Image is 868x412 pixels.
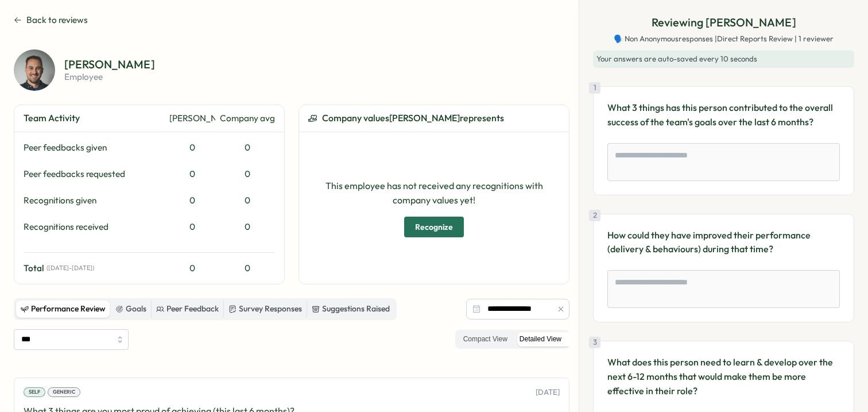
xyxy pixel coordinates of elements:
div: 0 [169,168,215,180]
p: What does this person need to learn & develop over the next 6-12 months that would make them be m... [607,355,840,398]
div: Goals [115,303,146,315]
div: Generic [48,387,80,398]
div: Recognitions given [24,194,165,207]
p: [DATE] [536,387,560,398]
div: Company avg [220,112,275,125]
label: Compact View [458,332,513,346]
div: [PERSON_NAME] [169,112,215,125]
span: Total [24,262,44,275]
span: Back to reviews [26,14,88,26]
div: 2 [589,210,600,221]
div: 3 [589,337,600,348]
img: Jamie Batabyal [14,49,55,91]
div: 0 [169,141,215,154]
div: Self [24,387,45,398]
span: Recognize [415,217,453,237]
div: 0 [220,168,275,180]
div: Performance Review [21,303,106,315]
p: employee [64,72,155,81]
div: 0 [220,262,275,275]
div: Peer feedbacks requested [24,168,165,180]
div: 0 [169,221,215,233]
span: Company values [PERSON_NAME] represents [322,111,504,125]
div: 0 [169,194,215,207]
span: ( [DATE] - [DATE] ) [46,264,94,272]
div: 0 [220,221,275,233]
div: Survey Responses [228,303,302,315]
p: [PERSON_NAME] [64,59,155,70]
div: Suggestions Raised [312,303,390,315]
div: Team Activity [24,111,165,125]
p: What 3 things has this person contributed to the overall success of the team's goals over the las... [607,101,840,129]
div: 0 [220,194,275,207]
div: Recognitions received [24,221,165,233]
p: This employee has not received any recognitions with company values yet! [308,179,560,207]
div: 0 [220,141,275,154]
span: Your answers are auto-saved every 10 seconds [596,54,757,63]
button: Recognize [404,217,464,237]
label: Detailed View [514,332,567,346]
span: 🗣️ Non Anonymous responses | Direct Reports Review | 1 reviewer [614,34,834,44]
div: Peer feedbacks given [24,141,165,154]
p: How could they have improved their performance (delivery & behaviours) during that time? [607,228,840,257]
button: Back to reviews [14,14,88,26]
div: Peer Feedback [156,303,219,315]
p: Reviewing [PERSON_NAME] [652,14,796,32]
div: 1 [589,82,600,94]
div: 0 [169,262,215,275]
